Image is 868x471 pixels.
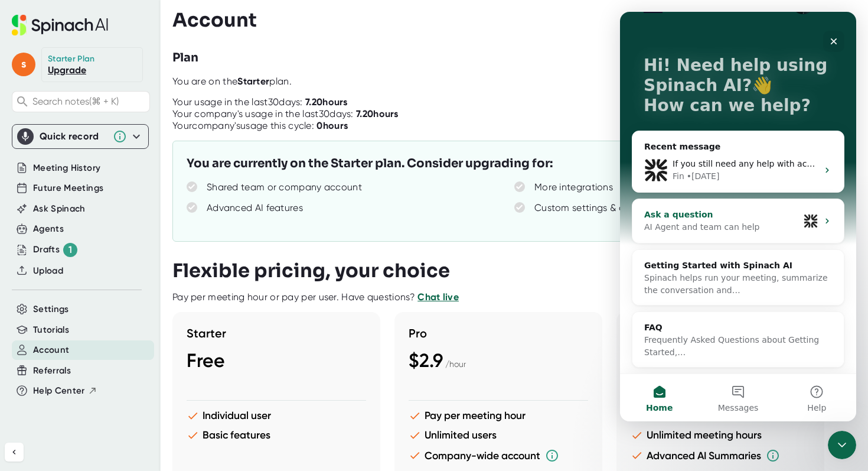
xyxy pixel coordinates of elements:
a: Chat live [417,291,459,303]
button: Future Meetings [33,181,103,195]
div: More integrations [534,181,613,193]
div: Close [203,19,224,40]
div: Your company's usage this cycle: [172,120,348,132]
span: You are on the plan. [172,76,292,87]
iframe: Intercom live chat [620,12,856,421]
button: Help [158,362,236,410]
div: FAQ [24,310,212,322]
button: Help Center [33,384,97,398]
div: Your usage in the last 30 days: [172,96,348,108]
div: 1 [63,243,77,257]
h3: Account [172,9,257,31]
div: Quick record [40,131,107,142]
div: Ask a question [24,197,179,209]
span: Free [187,349,225,372]
div: Starter Plan [48,54,95,64]
div: Advanced AI features [207,202,303,214]
span: Search notes (⌘ + K) [32,96,146,107]
span: $2.9 [409,349,443,372]
h3: Plan [172,49,198,67]
span: Spinach helps run your meeting, summarize the conversation and… [24,261,208,283]
h3: You are currently on the Starter plan. Consider upgrading for: [187,155,553,173]
div: Your company's usage in the last 30 days: [172,108,399,120]
b: 7.20 hours [356,108,399,119]
b: 0 hours [316,120,348,131]
span: Help Center [33,384,85,398]
div: Drafts [33,243,77,257]
div: Quick record [17,125,143,148]
div: AI Agent and team can help [24,209,179,222]
span: Messages [98,392,139,400]
b: 7.20 hours [305,96,348,108]
h3: Pro [409,326,588,340]
h3: Flexible pricing, your choice [172,259,450,282]
span: Help [187,392,206,400]
div: Ask a questionAI Agent and team can helpProfile image for Fin [12,187,224,232]
div: Fin [53,158,64,171]
iframe: Intercom live chat [828,431,856,459]
button: Messages [79,362,157,410]
button: Drafts 1 [33,243,77,257]
div: Shared team or company account [207,181,362,193]
button: Upload [33,264,63,278]
div: Pay per meeting hour or pay per user. Have questions? [172,291,459,303]
button: Tutorials [33,323,69,337]
button: Agents [33,222,64,236]
div: FAQFrequently Asked Questions about Getting Started,… [12,300,224,356]
li: Individual user [187,410,366,422]
button: Collapse sidebar [5,443,24,462]
li: Unlimited users [409,429,588,441]
span: If you still need any help with accessing or using our app, I’m here to assist you. Would you lik... [53,147,756,157]
span: / hour [445,359,466,369]
button: Ask Spinach [33,202,86,216]
b: Starter [237,76,269,87]
a: Upgrade [48,64,86,76]
li: Basic features [187,429,366,441]
li: Unlimited meeting hours [631,429,810,441]
span: Home [26,392,53,400]
li: Pay per meeting hour [409,410,588,422]
button: Settings [33,303,69,316]
div: Getting Started with Spinach AISpinach helps run your meeting, summarize the conversation and… [12,238,224,294]
div: Getting Started with Spinach AI [24,248,212,260]
img: Profile image for Fin [184,202,198,216]
button: Account [33,343,69,357]
h3: Starter [187,326,366,340]
div: Custom settings & controls [534,202,655,214]
li: Advanced AI Summaries [631,449,810,463]
span: Frequently Asked Questions about Getting Started,… [24,323,199,345]
span: s [12,53,35,76]
li: Company-wide account [409,449,588,463]
div: • [DATE] [67,158,100,171]
button: Meeting History [33,161,100,175]
button: Referrals [33,364,71,378]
